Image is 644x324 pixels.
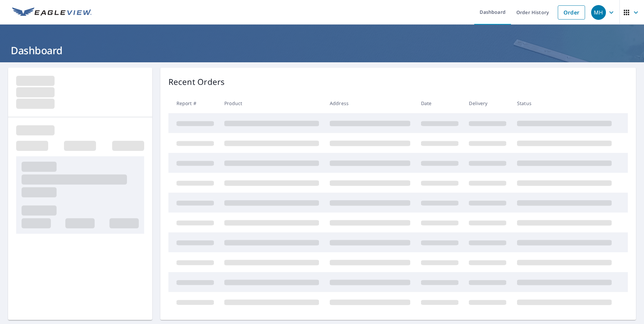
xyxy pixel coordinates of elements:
h1: Dashboard [8,43,636,57]
img: EV Logo [12,7,92,18]
th: Report # [168,93,219,113]
th: Status [512,93,617,113]
th: Address [324,93,416,113]
th: Date [416,93,464,113]
th: Product [219,93,324,113]
a: Order [558,5,585,20]
p: Recent Orders [168,76,225,88]
div: MH [591,5,606,20]
th: Delivery [463,93,512,113]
